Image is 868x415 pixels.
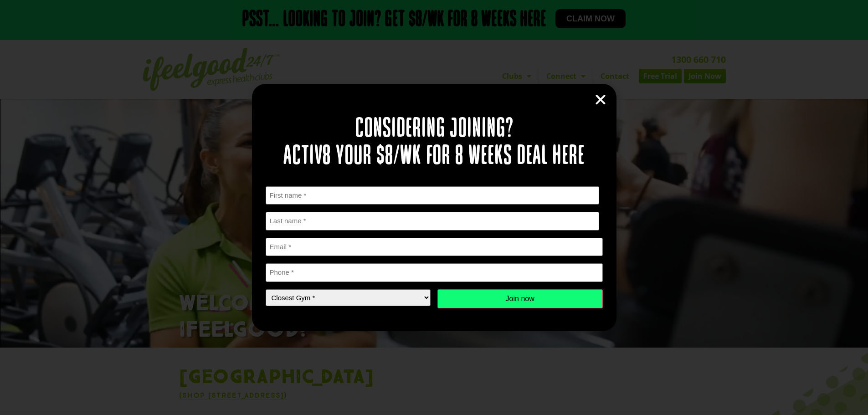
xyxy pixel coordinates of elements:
[437,289,603,308] input: Join now
[266,212,600,231] input: Last name *
[266,263,603,282] input: Phone *
[594,93,607,107] a: Close
[266,186,600,205] input: First name *
[266,116,603,170] h2: Considering joining? Activ8 your $8/wk for 8 weeks deal here
[266,238,603,256] input: Email *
